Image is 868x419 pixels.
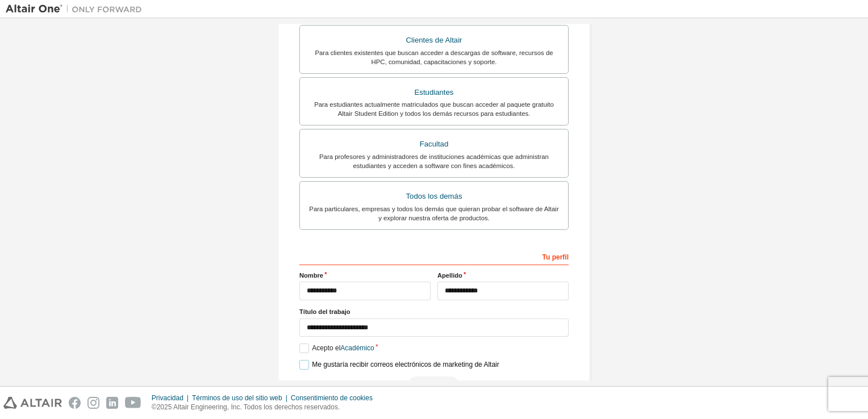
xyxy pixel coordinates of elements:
[340,344,374,352] a: Académico
[437,271,569,280] label: Apellido
[299,343,374,353] label: Acepto el
[106,397,118,409] img: linkedin.svg
[307,136,561,152] div: Facultad
[307,204,561,223] div: Para particulares, empresas y todos los demás que quieran probar el software de Altair y explorar...
[192,393,291,403] div: Términos de uso del sitio web
[307,32,561,48] div: Clientes de Altair
[157,403,340,411] font: 2025 Altair Engineering, Inc. Todos los derechos reservados.
[307,48,561,66] div: Para clientes existentes que buscan acceder a descargas de software, recursos de HPC, comunidad, ...
[3,397,62,409] img: altair_logo.svg
[307,85,561,100] div: Estudiantes
[6,3,148,15] img: Altair One
[291,393,379,403] div: Consentimiento de cookies
[152,403,379,412] p: ©
[299,247,569,265] div: Tu perfil
[152,393,192,403] div: Privacidad
[87,397,99,409] img: instagram.svg
[307,100,561,118] div: Para estudiantes actualmente matriculados que buscan acceder al paquete gratuito Altair Student E...
[299,360,499,370] label: Me gustaría recibir correos electrónicos de marketing de Altair
[299,307,569,316] label: Título del trabajo
[299,376,569,393] div: Provide a valid email to continue
[69,397,81,409] img: facebook.svg
[307,152,561,170] div: Para profesores y administradores de instituciones académicas que administran estudiantes y acced...
[125,397,141,409] img: youtube.svg
[299,271,431,280] label: Nombre
[307,188,561,204] div: Todos los demás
